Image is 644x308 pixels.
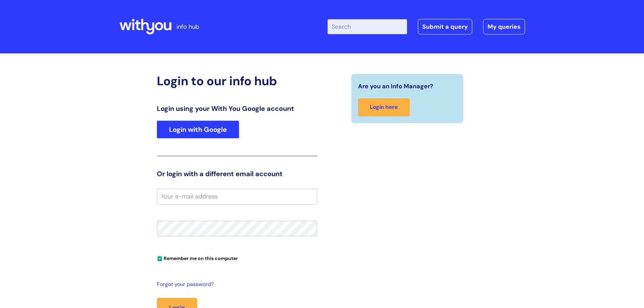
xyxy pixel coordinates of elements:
a: Submit a query [418,19,472,34]
h3: Or login with a different email account [157,170,317,178]
a: Login here [358,98,410,116]
input: Remember me on this computer [158,257,162,261]
h2: Login to our info hub [157,74,317,88]
a: Forgot your password? [157,280,314,289]
input: Search [328,19,407,34]
label: Remember me on this computer [157,254,238,261]
a: Login with Google [157,121,239,138]
a: My queries [483,19,525,34]
h3: Login using your With You Google account [157,104,317,113]
p: info hub [176,21,199,32]
input: Your e-mail address [157,189,317,204]
span: Are you an Info Manager? [358,81,433,92]
div: You can uncheck this option if you're logging in from a shared device [157,253,317,263]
